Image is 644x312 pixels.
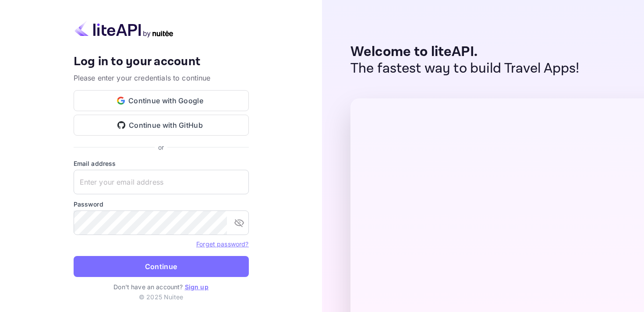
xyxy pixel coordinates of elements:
a: Sign up [185,283,209,291]
input: Enter your email address [74,170,249,194]
label: Password [74,200,249,209]
p: Welcome to liteAPI. [350,44,580,60]
button: Continue with Google [74,90,249,111]
p: or [158,143,164,152]
button: Continue with GitHub [74,115,249,136]
p: Don't have an account? [74,282,249,291]
p: © 2025 Nuitee [139,292,183,301]
p: The fastest way to build Travel Apps! [350,60,580,77]
button: Continue [74,256,249,277]
p: Please enter your credentials to continue [74,73,249,83]
button: toggle password visibility [230,214,248,231]
a: Forget password? [196,240,248,248]
img: liteapi [74,21,174,38]
label: Email address [74,159,249,168]
a: Forget password? [196,239,248,248]
h4: Log in to your account [74,54,249,70]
